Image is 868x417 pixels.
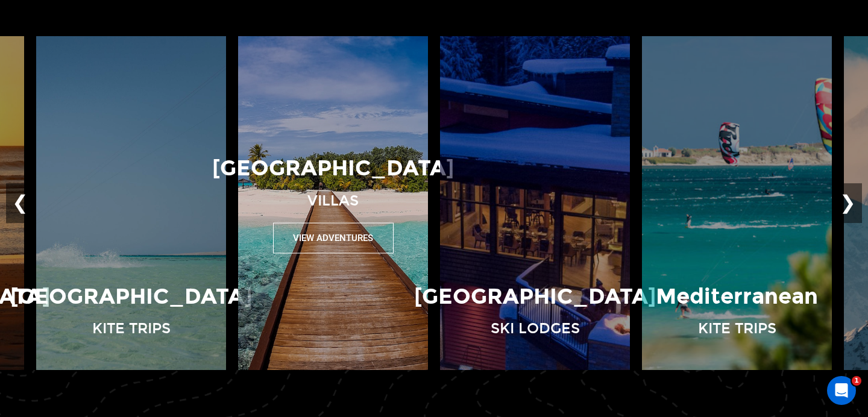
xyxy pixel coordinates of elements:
[491,318,580,339] p: Ski Lodges
[698,318,776,339] p: Kite Trips
[414,281,656,312] p: [GEOGRAPHIC_DATA]
[656,281,818,312] p: Mediterranean
[212,153,454,184] p: [GEOGRAPHIC_DATA]
[6,183,34,223] button: ❮
[92,318,171,339] p: Kite Trips
[307,190,359,210] p: Villas
[273,222,394,253] button: View Adventures
[852,376,861,386] span: 1
[834,183,862,223] button: ❯
[10,281,252,312] p: [GEOGRAPHIC_DATA]
[827,376,856,405] iframe: Intercom live chat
